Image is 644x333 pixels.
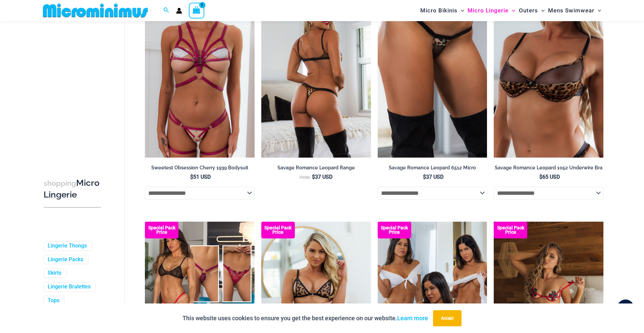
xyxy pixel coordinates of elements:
[176,8,182,14] a: Account icon link
[548,2,594,19] span: Mens Swimwear
[378,165,487,171] h2: Savage Romance Leopard 6512 Micro
[261,165,371,171] h2: Savage Romance Leopard Range
[48,242,87,249] a: Lingerie Thongs
[539,174,542,180] span: $
[261,226,295,234] b: Special Pack Price
[418,1,604,20] nav: Site Navigation
[539,174,560,180] bdi: 65 USD
[145,226,178,234] b: Special Pack Price
[163,6,169,15] a: Search icon link
[419,2,466,19] a: Micro BikinisMenu ToggleMenu Toggle
[48,284,91,291] a: Lingerie Bralettes
[397,315,428,322] a: Learn more
[494,226,527,234] b: Special Pack Price
[420,2,458,19] span: Micro Bikinis
[378,165,487,173] a: Savage Romance Leopard 6512 Micro
[145,165,255,173] a: Sweetest Obsession Cherry 1939 Bodysuit
[594,2,601,19] span: Menu Toggle
[378,226,411,234] b: Special Pack Price
[48,270,61,277] a: Skirts
[44,177,101,201] h3: Micro Lingerie
[300,175,310,180] span: From:
[48,256,83,263] a: Lingerie Packs
[466,2,517,19] a: Micro LingerieMenu ToggleMenu Toggle
[468,2,508,19] span: Micro Lingerie
[261,165,371,173] a: Savage Romance Leopard Range
[494,165,603,173] a: Savage Romance Leopard 1052 Underwire Bra
[517,2,546,19] a: OutersMenu ToggleMenu Toggle
[190,174,193,180] span: $
[433,310,462,326] button: Accept
[190,174,211,180] bdi: 51 USD
[40,3,151,18] img: MM SHOP LOGO FLAT
[145,165,255,171] h2: Sweetest Obsession Cherry 1939 Bodysuit
[508,2,515,19] span: Menu Toggle
[458,2,464,19] span: Menu Toggle
[546,2,603,19] a: Mens SwimwearMenu ToggleMenu Toggle
[312,174,332,180] bdi: 37 USD
[182,313,428,323] p: This website uses cookies to ensure you get the best experience on our website.
[423,174,426,180] span: $
[48,297,59,304] a: Tops
[423,174,443,180] bdi: 37 USD
[494,165,603,171] h2: Savage Romance Leopard 1052 Underwire Bra
[44,179,76,187] span: shopping
[538,2,545,19] span: Menu Toggle
[519,2,538,19] span: Outers
[189,3,204,18] a: View Shopping Cart, 1 items
[44,22,104,157] iframe: TrustedSite Certified
[312,174,315,180] span: $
